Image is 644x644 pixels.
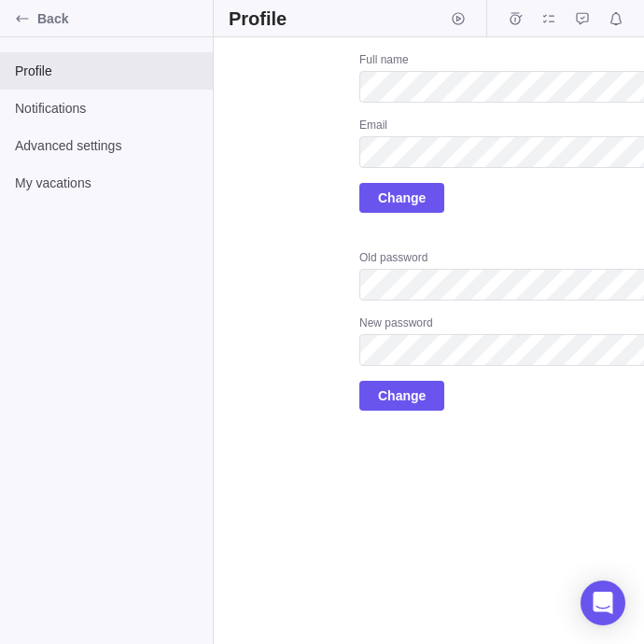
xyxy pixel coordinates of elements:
[378,187,426,209] span: Change
[603,14,629,29] a: Notifications
[15,62,198,80] span: Profile
[15,99,198,118] span: Notifications
[502,6,528,32] span: Time logs
[603,6,629,32] span: Notifications
[37,9,205,28] span: Back
[581,581,625,625] div: Open Intercom Messenger
[536,6,562,32] span: My assignments
[502,14,528,29] a: Time logs
[378,385,426,407] span: Change
[445,6,471,32] span: Start timer
[15,174,198,192] span: My vacations
[15,136,198,155] span: Advanced settings
[569,6,595,32] span: Approval requests
[359,381,444,411] span: Change
[536,14,562,29] a: My assignments
[359,183,444,213] span: Change
[229,6,287,32] h2: Profile
[569,14,595,29] a: Approval requests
